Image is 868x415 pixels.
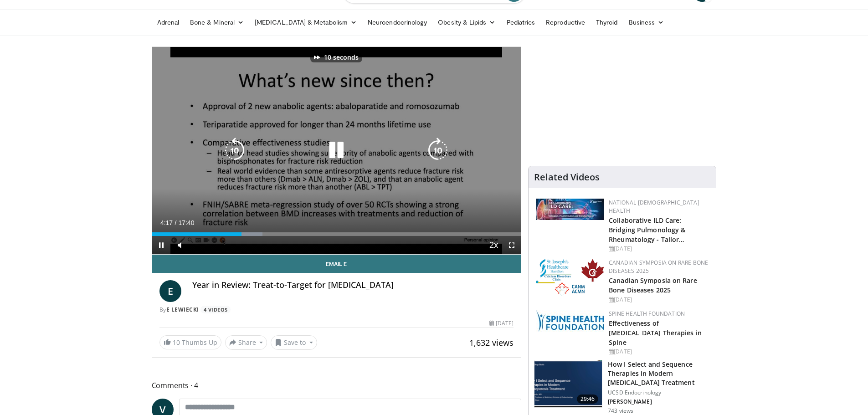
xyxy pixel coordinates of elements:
[608,398,710,405] p: [PERSON_NAME]
[152,379,522,391] span: Comments 4
[362,13,432,31] a: Neuroendocrinology
[249,13,362,31] a: [MEDICAL_DATA] & Metabolism
[609,259,708,275] a: Canadian Symposia on Rare Bone Diseases 2025
[159,306,514,314] div: By
[608,407,633,415] p: 743 views
[534,360,602,408] img: 0d7a23c8-353e-4f63-98b1-aed17b9130a7.png.150x105_q85_crop-smart_upscale.png
[185,13,249,31] a: Bone & Mineral
[609,319,702,347] a: Effectiveness of [MEDICAL_DATA] Therapies in Spine
[534,172,600,183] h4: Related Videos
[152,255,521,273] a: Email E
[536,259,604,296] img: 59b7dea3-8883-45d6-a110-d30c6cb0f321.png.150x105_q85_autocrop_double_scale_upscale_version-0.2.png
[225,335,267,350] button: Share
[159,280,181,302] a: E
[200,306,231,313] a: 4 Videos
[152,232,521,236] div: Progress Bar
[591,13,623,31] a: Thyroid
[192,280,514,290] h4: Year in Review: Treat-to-Target for [MEDICAL_DATA]
[271,335,317,350] button: Save to
[501,13,541,31] a: Pediatrics
[609,276,697,294] a: Canadian Symposia on Rare Bone Diseases 2025
[608,360,710,387] h3: How I Select and Sequence Therapies in Modern [MEDICAL_DATA] Treatment
[175,219,177,226] span: /
[324,54,359,61] p: 10 seconds
[540,13,591,31] a: Reproductive
[159,335,221,349] a: 10 Thumbs Up
[609,245,709,253] div: [DATE]
[170,236,189,254] button: Mute
[469,337,514,348] span: 1,632 views
[536,310,604,332] img: 57d53db2-a1b3-4664-83ec-6a5e32e5a601.png.150x105_q85_autocrop_double_scale_upscale_version-0.2.jpg
[609,310,685,318] a: Spine Health Foundation
[173,338,180,347] span: 10
[484,236,503,254] button: Playback Rate
[489,319,514,328] div: [DATE]
[608,389,710,396] p: UCSD Endocrinology
[609,216,685,244] a: Collaborative ILD Care: Bridging Pulmonology & Rheumatology - Tailor…
[166,306,199,313] a: E Lewiecki
[152,47,521,255] video-js: Video Player
[152,13,185,31] a: Adrenal
[577,395,599,404] span: 29:46
[609,348,709,356] div: [DATE]
[152,236,170,254] button: Pause
[160,219,173,226] span: 4:17
[554,46,691,160] iframe: Advertisement
[536,199,604,220] img: 7e341e47-e122-4d5e-9c74-d0a8aaff5d49.jpg.150x105_q85_autocrop_double_scale_upscale_version-0.2.jpg
[623,13,670,31] a: Business
[609,199,699,215] a: National [DEMOGRAPHIC_DATA] Health
[432,13,501,31] a: Obesity & Lipids
[534,360,710,415] a: 29:46 How I Select and Sequence Therapies in Modern [MEDICAL_DATA] Treatment UCSD Endocrinology [...
[503,236,521,254] button: Fullscreen
[609,296,709,304] div: [DATE]
[178,219,194,226] span: 17:40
